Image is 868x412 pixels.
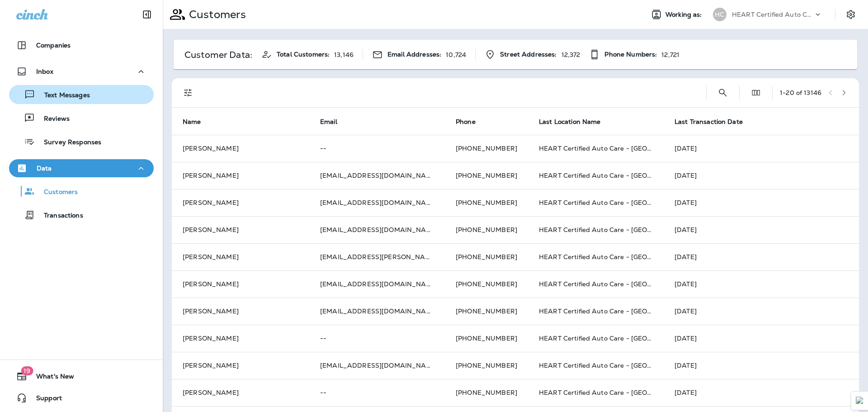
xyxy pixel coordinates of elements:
[36,68,53,75] p: Inbox
[309,298,445,325] td: [EMAIL_ADDRESS][DOMAIN_NAME]
[445,270,528,298] td: [PHONE_NUMBER]
[665,11,704,19] span: Working as:
[9,109,154,128] button: Reviews
[184,51,252,58] p: Customer Data:
[539,388,701,397] span: HEART Certified Auto Care - [GEOGRAPHIC_DATA]
[843,6,859,23] button: Settings
[9,182,154,201] button: Customers
[664,325,859,352] td: [DATE]
[35,212,83,220] p: Transactions
[9,389,154,407] button: Support
[27,394,62,405] span: Support
[134,5,160,24] button: Collapse Sidebar
[9,85,154,104] button: Text Messages
[36,42,71,49] p: Companies
[747,84,765,102] button: Edit Fields
[664,216,859,243] td: [DATE]
[9,205,154,224] button: Transactions
[539,253,701,261] span: HEART Certified Auto Care - [GEOGRAPHIC_DATA]
[539,334,701,342] span: HEART Certified Auto Care - [GEOGRAPHIC_DATA]
[172,162,309,189] td: [PERSON_NAME]
[664,379,859,406] td: [DATE]
[445,352,528,379] td: [PHONE_NUMBER]
[172,135,309,162] td: [PERSON_NAME]
[856,397,864,405] img: Detect Auto
[714,84,732,102] button: Search Customers
[309,270,445,298] td: [EMAIL_ADDRESS][DOMAIN_NAME]
[675,118,743,126] span: Last Transaction Date
[456,118,476,126] span: Phone
[445,162,528,189] td: [PHONE_NUMBER]
[445,216,528,243] td: [PHONE_NUMBER]
[320,118,337,126] span: Email
[320,118,349,126] span: Email
[172,216,309,243] td: [PERSON_NAME]
[664,270,859,298] td: [DATE]
[539,280,701,288] span: HEART Certified Auto Care - [GEOGRAPHIC_DATA]
[309,352,445,379] td: [EMAIL_ADDRESS][DOMAIN_NAME]
[664,298,859,325] td: [DATE]
[35,138,101,147] p: Survey Responses
[334,51,354,58] p: 13,146
[500,51,557,58] span: Street Addresses:
[675,118,755,126] span: Last Transaction Date
[539,118,613,126] span: Last Location Name
[35,188,78,197] p: Customers
[172,298,309,325] td: [PERSON_NAME]
[320,145,434,152] p: --
[664,352,859,379] td: [DATE]
[172,243,309,270] td: [PERSON_NAME]
[445,298,528,325] td: [PHONE_NUMBER]
[320,389,434,396] p: --
[183,118,201,126] span: Name
[172,352,309,379] td: [PERSON_NAME]
[539,118,601,126] span: Last Location Name
[445,135,528,162] td: [PHONE_NUMBER]
[664,189,859,216] td: [DATE]
[445,379,528,406] td: [PHONE_NUMBER]
[539,226,701,234] span: HEART Certified Auto Care - [GEOGRAPHIC_DATA]
[277,51,330,58] span: Total Customers:
[172,379,309,406] td: [PERSON_NAME]
[309,189,445,216] td: [EMAIL_ADDRESS][DOMAIN_NAME]
[185,8,246,21] p: Customers
[539,307,701,315] span: HEART Certified Auto Care - [GEOGRAPHIC_DATA]
[664,243,859,270] td: [DATE]
[780,89,821,96] div: 1 - 20 of 13146
[172,189,309,216] td: [PERSON_NAME]
[387,51,441,58] span: Email Addresses:
[539,199,701,207] span: HEART Certified Auto Care - [GEOGRAPHIC_DATA]
[27,373,74,384] span: What's New
[172,325,309,352] td: [PERSON_NAME]
[309,162,445,189] td: [EMAIL_ADDRESS][DOMAIN_NAME]
[320,335,434,342] p: --
[37,165,52,172] p: Data
[713,8,726,21] div: HC
[445,243,528,270] td: [PHONE_NUMBER]
[9,62,154,81] button: Inbox
[446,51,466,58] p: 10,724
[539,144,701,152] span: HEART Certified Auto Care - [GEOGRAPHIC_DATA]
[35,91,90,100] p: Text Messages
[21,366,33,375] span: 19
[664,135,859,162] td: [DATE]
[661,51,679,58] p: 12,721
[539,171,701,180] span: HEART Certified Auto Care - [GEOGRAPHIC_DATA]
[179,84,197,102] button: Filters
[604,51,657,58] span: Phone Numbers:
[172,270,309,298] td: [PERSON_NAME]
[9,367,154,385] button: 19What's New
[561,51,580,58] p: 12,372
[9,159,154,177] button: Data
[732,11,813,18] p: HEART Certified Auto Care
[309,216,445,243] td: [EMAIL_ADDRESS][DOMAIN_NAME]
[183,118,213,126] span: Name
[445,325,528,352] td: [PHONE_NUMBER]
[539,361,701,369] span: HEART Certified Auto Care - [GEOGRAPHIC_DATA]
[9,36,154,54] button: Companies
[35,115,70,123] p: Reviews
[9,132,154,151] button: Survey Responses
[664,162,859,189] td: [DATE]
[309,243,445,270] td: [EMAIL_ADDRESS][PERSON_NAME][DOMAIN_NAME]
[456,118,487,126] span: Phone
